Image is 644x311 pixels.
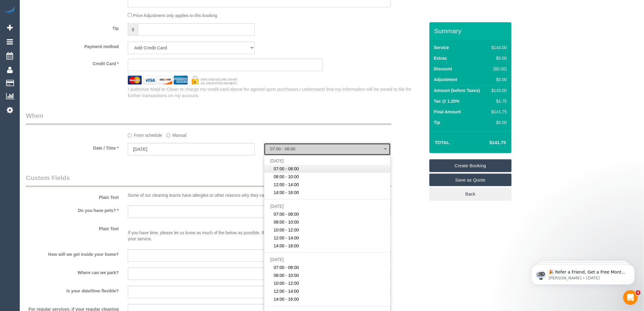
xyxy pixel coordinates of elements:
legend: Custom Fields [26,173,391,187]
div: $0.00 [489,119,507,125]
label: Manual [166,130,187,138]
span: 07:00 - 08:00 [274,166,299,172]
label: Tip [434,119,440,125]
span: 08:00 - 10:00 [274,219,299,225]
p: Some of our cleaning teams have allergies or other reasons why they can't attend homes withs pets. [128,192,391,198]
span: 08:00 - 10:00 [274,174,299,180]
span: 07:00 - 08:00 [274,264,299,270]
span: 07:00 - 08:00 [270,147,384,151]
label: Plain Text [21,224,123,232]
label: Where can we park? [21,267,123,276]
div: $1.75 [489,98,507,104]
span: [DATE] [270,204,284,209]
label: Payment method [21,41,123,50]
label: Plain Text [21,192,123,200]
iframe: Secure card payment input frame [133,62,317,68]
span: 14:00 - 16:00 [274,243,299,249]
span: 07:00 - 08:00 [274,211,299,217]
label: Credit Card * [21,58,123,67]
a: Create Booking [429,159,512,172]
input: Manual [166,133,170,137]
span: 12:00 - 14:00 [274,288,299,294]
span: 4 [636,290,641,295]
span: 10:00 - 12:00 [274,280,299,286]
label: Final Amount [434,109,461,115]
span: 12:00 - 14:00 [274,235,299,241]
legend: When [26,111,391,125]
div: $0.00 [489,55,507,61]
div: $140.00 [489,87,507,94]
span: 14:00 - 16:00 [274,296,299,302]
p: If you have time, please let us know as much of the below as possible. If not, our team may need ... [128,224,391,242]
label: Extras [434,55,447,61]
a: Back [429,188,512,200]
img: credit cards [123,76,242,84]
label: Adjustment [434,76,457,83]
a: Save as Quote [429,174,512,186]
label: From schedule [128,130,162,138]
div: $0.00 [489,76,507,83]
span: 12:00 - 14:00 [274,182,299,188]
span: Price Adjustment only applies to this booking [133,13,217,18]
h3: Summary [434,27,509,34]
iframe: Intercom live chat [623,290,638,305]
iframe: Intercom notifications message [522,252,644,295]
span: 14:00 - 16:00 [274,189,299,196]
img: Automaid Logo [4,6,16,15]
label: Do you have pets? * [21,205,123,214]
strong: Total [435,140,450,145]
span: [DATE] [270,158,284,163]
label: Discount [434,66,452,72]
label: Tax @ 1.25% [434,98,460,104]
span: [DATE] [270,257,284,262]
button: 07:00 - 08:00 [264,143,391,155]
label: How will we get inside your home? [21,249,123,257]
label: Tip [21,23,123,31]
label: Service [434,44,449,51]
label: Is your date/time flexible? [21,286,123,294]
div: $141.75 [489,109,507,115]
span: 08:00 - 10:00 [274,272,299,278]
span: 10:00 - 12:00 [274,227,299,233]
span: $ [128,23,138,36]
div: ($0.00) [489,66,507,72]
input: DD/MM/YYYY [128,143,255,155]
div: I authorize Maid to Clean to charge my credit card above for agreed upon purchases. [123,86,429,99]
div: $140.00 [489,44,507,51]
label: Date / Time * [21,143,123,151]
label: Amount (before Taxes) [434,87,480,94]
input: From schedule [128,133,132,137]
h4: $141.75 [471,140,506,145]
